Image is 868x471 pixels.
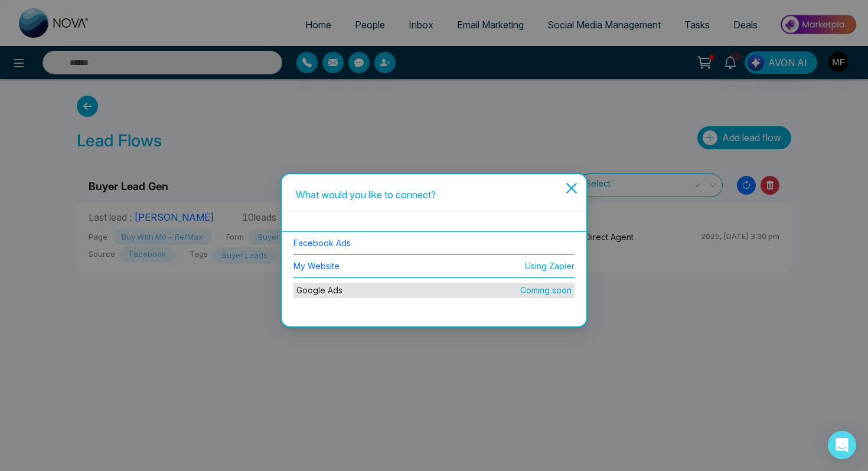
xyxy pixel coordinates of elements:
div: Open Intercom Messenger [828,431,856,459]
button: Close [556,174,586,215]
a: Facebook Ads [293,238,351,248]
span: Using Zapier [525,260,575,273]
span: close [564,181,579,195]
div: What would you like to connect? [296,188,572,201]
a: My Website [293,261,340,271]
